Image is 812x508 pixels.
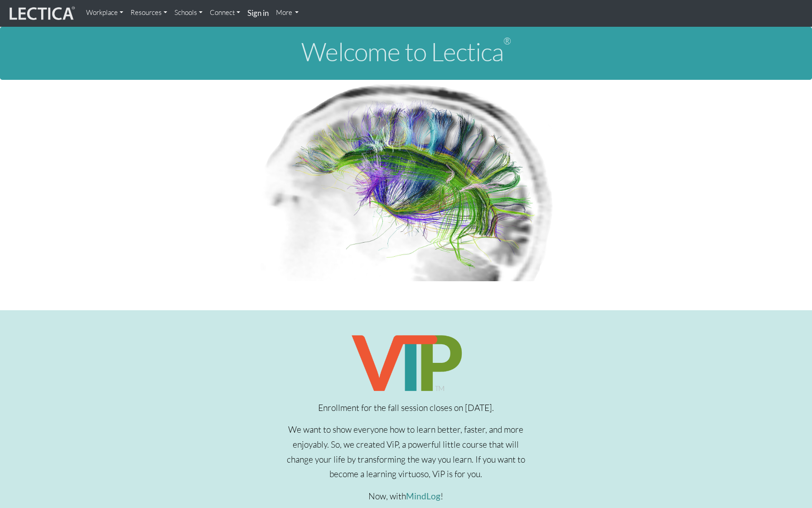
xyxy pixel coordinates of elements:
[282,422,529,482] p: We want to show everyone how to learn better, faster, and more enjoyably. So, we created ViP, a p...
[255,80,557,281] img: Human Connectome Project Image
[244,4,272,23] a: Sign in
[7,38,805,66] h1: Welcome to Lectica
[247,8,269,18] strong: Sign in
[406,491,440,501] a: MindLog
[503,35,511,47] sup: ®
[7,5,75,22] img: lecticalive
[272,4,303,22] a: More
[127,4,171,22] a: Resources
[282,401,529,415] p: Enrollment for the fall session closes on [DATE].
[82,4,127,22] a: Workplace
[171,4,206,22] a: Schools
[206,4,244,22] a: Connect
[282,489,529,504] p: Now, with !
